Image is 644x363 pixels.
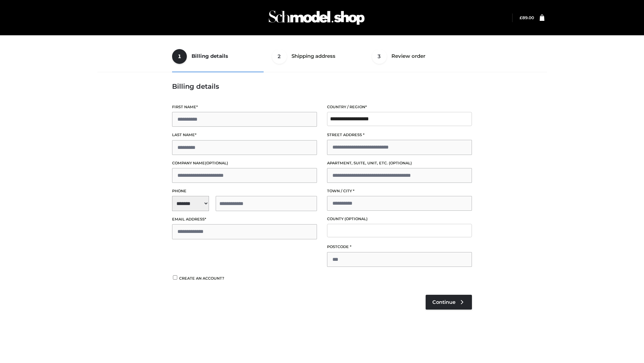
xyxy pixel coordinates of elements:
[520,15,534,20] a: £89.00
[172,132,317,138] label: Last name
[172,275,178,280] input: Create an account?
[327,188,472,194] label: Town / City
[426,295,472,310] a: Continue
[432,299,455,305] span: Continue
[172,82,472,90] h3: Billing details
[172,104,317,110] label: First name
[520,15,522,20] span: £
[179,276,224,281] span: Create an account?
[520,15,534,20] bdi: 89.00
[327,104,472,110] label: Country / Region
[327,244,472,250] label: Postcode
[327,132,472,138] label: Street address
[205,161,228,165] span: (optional)
[172,160,317,166] label: Company name
[266,4,367,31] img: Schmodel Admin 964
[344,216,368,221] span: (optional)
[172,188,317,194] label: Phone
[327,216,472,222] label: County
[327,160,472,166] label: Apartment, suite, unit, etc.
[172,216,317,223] label: Email address
[389,161,412,165] span: (optional)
